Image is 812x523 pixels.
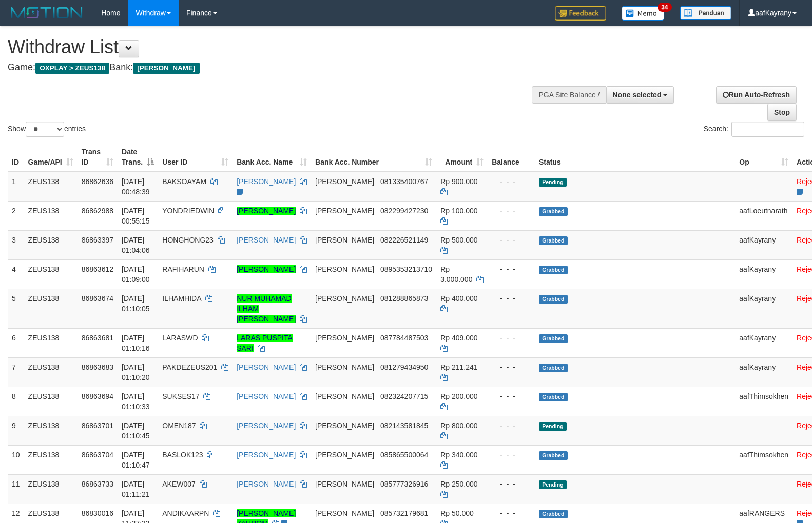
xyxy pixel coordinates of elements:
img: MOTION_logo.png [8,5,86,21]
td: ZEUS138 [24,387,78,416]
div: - - - [492,391,531,401]
a: [PERSON_NAME] [237,207,296,215]
input: Search: [731,122,804,137]
a: Stop [767,104,797,121]
span: Copy 082143581845 to clipboard [380,421,428,430]
span: None selected [613,91,662,99]
span: Copy 082299427230 to clipboard [380,207,428,215]
div: - - - [492,508,531,518]
td: 9 [8,416,24,445]
span: YONDRIEDWIN [162,207,214,215]
td: ZEUS138 [24,201,78,230]
td: ZEUS138 [24,230,78,259]
span: Rp 800.000 [440,421,477,430]
span: [DATE] 01:10:45 [122,421,150,440]
td: ZEUS138 [24,172,78,202]
span: LARASWD [162,334,198,342]
td: ZEUS138 [24,259,78,289]
td: 1 [8,172,24,202]
a: [PERSON_NAME] [237,480,296,488]
div: PGA Site Balance / [532,86,606,104]
span: Rp 340.000 [440,451,477,459]
span: 86863733 [82,480,113,488]
td: 6 [8,328,24,357]
span: 86863681 [82,334,113,342]
div: - - - [492,264,531,274]
span: [PERSON_NAME] [315,480,374,488]
a: LARAS PUSPITA SARI [237,334,293,352]
span: [DATE] 01:10:33 [122,392,150,411]
span: [DATE] 00:48:39 [122,177,150,196]
span: Rp 409.000 [440,334,477,342]
span: [PERSON_NAME] [315,451,374,459]
td: ZEUS138 [24,289,78,328]
th: Bank Acc. Name: activate to sort column ascending [233,143,311,172]
td: 8 [8,387,24,416]
a: [PERSON_NAME] [237,236,296,244]
div: - - - [492,333,531,343]
span: 86862988 [82,207,113,215]
img: Feedback.jpg [555,6,606,21]
h1: Withdraw List [8,37,531,57]
span: [PERSON_NAME] [315,392,374,400]
th: ID [8,143,24,172]
span: PAKDEZEUS201 [162,363,217,371]
span: [DATE] 00:55:15 [122,207,150,225]
a: NUR MUHAMAD ILHAM [PERSON_NAME] [237,294,296,323]
span: Grabbed [539,295,568,304]
a: [PERSON_NAME] [237,177,296,186]
span: Copy 0895353213710 to clipboard [380,265,432,273]
span: 86863701 [82,421,113,430]
span: Rp 250.000 [440,480,477,488]
div: - - - [492,176,531,187]
span: [PERSON_NAME] [133,63,199,74]
div: - - - [492,479,531,489]
span: Grabbed [539,364,568,372]
span: [DATE] 01:10:16 [122,334,150,352]
span: [PERSON_NAME] [315,207,374,215]
span: Grabbed [539,393,568,401]
span: 86863397 [82,236,113,244]
td: aafKayrany [735,289,792,328]
span: [PERSON_NAME] [315,509,374,517]
span: 86863674 [82,294,113,303]
span: 86863694 [82,392,113,400]
span: [PERSON_NAME] [315,177,374,186]
td: aafThimsokhen [735,445,792,474]
td: 3 [8,230,24,259]
span: 86863683 [82,363,113,371]
td: ZEUS138 [24,445,78,474]
td: ZEUS138 [24,416,78,445]
span: ILHAMHIDA [162,294,201,303]
span: 86863612 [82,265,113,273]
span: [DATE] 01:10:05 [122,294,150,313]
td: aafKayrany [735,357,792,387]
th: User ID: activate to sort column ascending [158,143,233,172]
td: aafKayrany [735,259,792,289]
span: 86862636 [82,177,113,186]
div: - - - [492,235,531,245]
span: OXPLAY > ZEUS138 [35,63,109,74]
th: Balance [488,143,535,172]
span: Pending [539,480,567,489]
a: Run Auto-Refresh [716,86,797,104]
span: BAKSOAYAM [162,177,206,186]
span: Copy 087784487503 to clipboard [380,334,428,342]
span: Copy 081279434950 to clipboard [380,363,428,371]
th: Trans ID: activate to sort column ascending [78,143,118,172]
a: [PERSON_NAME] [237,363,296,371]
span: [DATE] 01:11:21 [122,480,150,498]
span: [PERSON_NAME] [315,294,374,303]
span: Copy 081288865873 to clipboard [380,294,428,303]
span: [DATE] 01:10:47 [122,451,150,469]
td: 5 [8,289,24,328]
span: Rp 400.000 [440,294,477,303]
span: Copy 082324207715 to clipboard [380,392,428,400]
td: aafKayrany [735,328,792,357]
span: 86863704 [82,451,113,459]
img: Button%20Memo.svg [622,6,665,21]
select: Showentries [26,122,64,137]
span: Grabbed [539,266,568,274]
td: 10 [8,445,24,474]
th: Status [535,143,735,172]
